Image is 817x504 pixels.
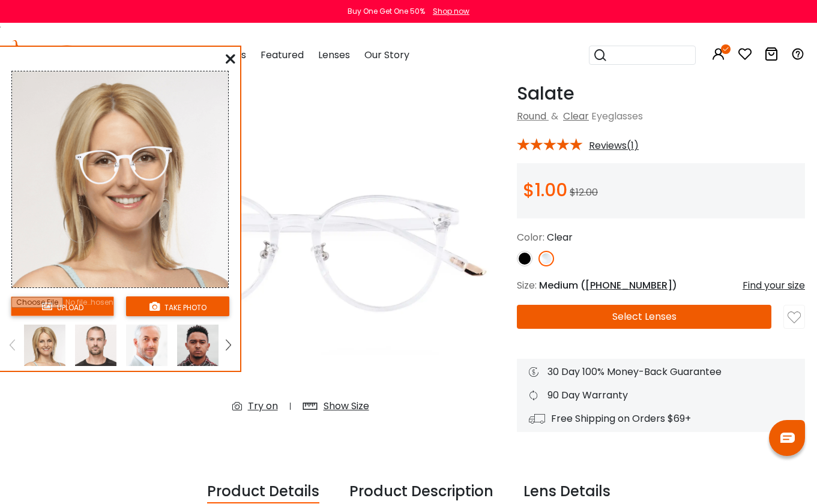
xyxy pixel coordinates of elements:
img: left.png [10,340,14,350]
span: Lenses [318,48,350,62]
span: & [549,109,561,123]
img: chat [780,433,795,443]
img: Salate Fclear Plastic Eyeglasses , NosePads Frames from ABBE Glasses [96,83,505,423]
div: Lens Details [523,481,610,503]
img: tryonModel7.png [24,325,65,366]
a: Clear [563,109,589,123]
div: Shop now [433,6,469,17]
a: Round [517,109,546,123]
img: tryonModel7.png [12,71,228,287]
span: $12.00 [570,185,598,199]
div: 30 Day 100% Money-Back Guarantee [529,365,793,379]
img: tryonModel2.png [177,325,219,366]
button: upload [11,296,114,316]
img: tryonModel8.png [126,325,167,366]
span: Color: [517,230,544,244]
div: Buy One Get One 50% [348,6,425,17]
div: Product Details [207,481,319,503]
h1: Salate [517,83,805,104]
div: Free Shipping on Orders $69+ [529,412,793,426]
button: Select Lenses [517,305,771,329]
div: 90 Day Warranty [529,388,793,403]
span: Eyeglasses [591,109,643,123]
span: [PHONE_NUMBER] [585,278,672,292]
div: Find your size [743,278,805,293]
div: Show Size [324,399,369,413]
span: Our Story [364,48,409,62]
div: Try on [248,399,278,413]
span: Clear [547,230,573,244]
a: Shop now [427,6,469,16]
div: Product Description [349,481,493,503]
span: Reviews(1) [589,140,639,151]
span: $1.00 [523,177,567,203]
button: take photo [126,296,229,316]
img: right.png [226,340,231,350]
span: Medium ( ) [539,278,677,292]
img: tryonModel5.png [75,325,116,366]
span: Featured [261,48,304,62]
img: abbeglasses.com [12,40,110,70]
span: Size: [517,278,537,292]
img: original.png [70,134,179,195]
img: like [788,311,801,324]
